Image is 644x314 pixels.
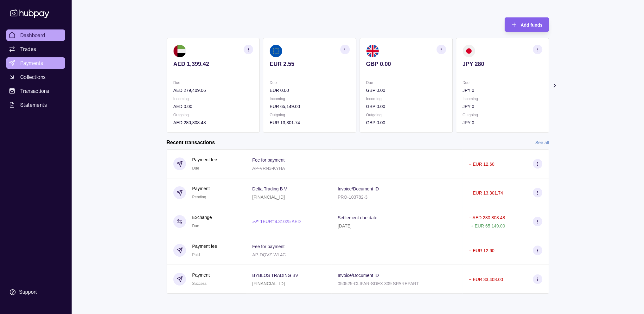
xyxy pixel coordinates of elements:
a: Statements [6,99,65,111]
p: EUR 2.55 [270,61,349,67]
a: See all [535,139,549,146]
a: Dashboard [6,29,65,41]
p: Outgoing [270,112,349,119]
p: Due [173,79,253,86]
p: [DATE] [338,223,352,228]
p: Invoice/Document ID [338,273,379,278]
p: Outgoing [366,112,446,119]
p: − EUR 33,408.00 [469,277,503,282]
span: Add funds [520,22,542,28]
p: Outgoing [173,112,253,119]
p: EUR 13,301.74 [270,119,349,126]
p: JPY 0 [462,103,542,110]
p: GBP 0.00 [366,87,446,94]
p: Due [462,79,542,86]
p: Payment [192,272,210,279]
p: AED 280,808.48 [173,119,253,126]
p: Payment fee [192,243,217,250]
p: Incoming [462,95,542,102]
p: GBP 0.00 [366,119,446,126]
span: Statements [20,101,47,109]
p: Invoice/Document ID [338,186,379,191]
p: Incoming [366,95,446,102]
img: eu [270,45,282,57]
a: Collections [6,71,65,83]
p: Due [366,79,446,86]
p: Delta Trading B V [252,186,287,191]
span: Collections [20,73,46,81]
a: Trades [6,43,65,55]
p: Incoming [173,95,253,102]
div: Support [19,289,37,296]
p: EUR 0.00 [270,87,349,94]
p: − EUR 13,301.74 [469,190,503,195]
img: ae [173,45,186,57]
p: GBP 0.00 [366,103,446,110]
p: 1 EUR = 4.31025 AED [260,218,301,225]
p: JPY 280 [462,61,542,67]
button: Add funds [505,17,549,32]
a: Payments [6,57,65,69]
p: PRO-103782-3 [338,195,367,200]
p: − AED 280,808.48 [469,215,505,220]
span: Due [192,166,199,170]
p: GBP 0.00 [366,61,446,67]
p: Exchange [192,214,212,221]
p: JPY 0 [462,87,542,94]
p: + EUR 65,149.00 [471,223,505,228]
img: jp [462,45,475,57]
a: Support [6,285,65,299]
p: AP-DQVZ-WL4C [252,252,286,257]
img: gb [366,45,379,57]
p: Incoming [270,95,349,102]
span: Transactions [20,87,49,95]
a: Transactions [6,85,65,97]
p: AED 0.00 [173,103,253,110]
p: Settlement due date [338,215,377,220]
p: Outgoing [462,112,542,119]
p: BYBLOS TRADING BV [252,273,298,278]
span: Due [192,224,199,228]
span: Pending [192,195,206,199]
p: EUR 65,149.00 [270,103,349,110]
p: AP-VRN3-KYHA [252,166,285,171]
span: Paid [192,253,200,257]
span: Trades [20,45,36,53]
h2: Recent transactions [167,139,215,146]
p: Payment [192,185,210,192]
p: [FINANCIAL_ID] [252,281,285,286]
p: 050525-CLIFAR-SDEX 309 SPAREPART [338,281,419,286]
p: Fee for payment [252,244,284,249]
span: Dashboard [20,31,45,39]
span: Payments [20,59,43,67]
p: JPY 0 [462,119,542,126]
p: Due [270,79,349,86]
span: Success [192,281,207,286]
p: − EUR 12.60 [469,248,494,253]
p: Fee for payment [252,157,284,163]
p: − EUR 12.60 [469,162,494,167]
p: AED 279,409.06 [173,87,253,94]
p: AED 1,399.42 [173,61,253,67]
p: Payment fee [192,156,217,163]
p: [FINANCIAL_ID] [252,195,285,200]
